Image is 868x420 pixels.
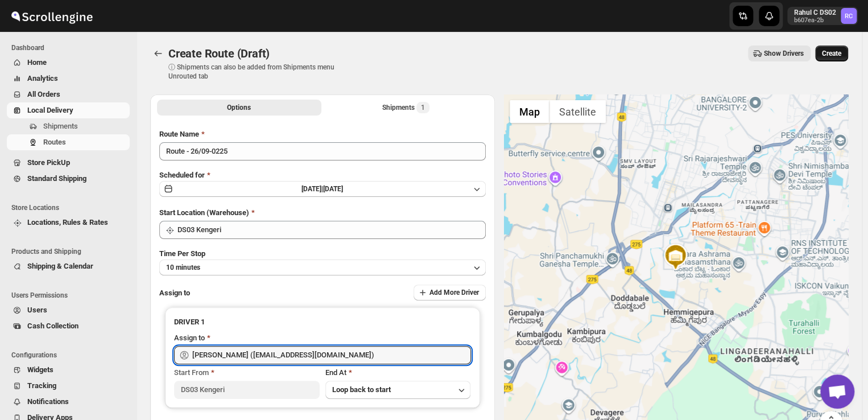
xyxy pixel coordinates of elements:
[27,262,93,270] span: Shipping & Calendar
[764,49,804,58] span: Show Drivers
[27,365,53,374] span: Widgets
[7,318,130,334] button: Cash Collection
[11,203,131,212] span: Store Locations
[150,46,166,61] button: Routes
[510,100,549,123] button: Show street map
[27,322,78,330] span: Cash Collection
[159,130,199,138] span: Route Name
[787,7,858,25] button: User menu
[11,291,131,300] span: Users Permissions
[27,158,70,167] span: Store PickUp
[159,208,249,217] span: Start Location (Warehouse)
[325,381,471,399] button: Loop back to start
[7,134,130,150] button: Routes
[159,181,486,197] button: [DATE]|[DATE]
[7,258,130,274] button: Shipping & Calendar
[301,185,323,193] span: [DATE] |
[815,46,848,61] button: Create
[227,103,251,112] span: Options
[332,385,391,394] span: Loop back to start
[27,174,86,183] span: Standard Shipping
[325,367,471,378] div: End At
[27,90,60,98] span: All Orders
[168,47,270,60] span: Create Route (Draft)
[549,100,606,123] button: Show satellite imagery
[794,8,836,17] p: Rahul C DS02
[822,49,841,58] span: Create
[177,221,486,239] input: Search location
[11,43,131,52] span: Dashboard
[159,249,205,258] span: Time Per Stop
[414,285,486,300] button: Add More Driver
[174,316,471,328] h3: DRIVER 1
[841,8,857,24] span: Rahul C DS02
[11,247,131,256] span: Products and Shipping
[7,87,130,102] button: All Orders
[9,2,94,30] img: ScrollEngine
[43,138,66,146] span: Routes
[27,74,58,83] span: Analytics
[174,368,209,377] span: Start From
[382,102,429,113] div: Shipments
[192,346,471,364] input: Search assignee
[43,122,78,130] span: Shipments
[7,55,130,71] button: Home
[27,58,47,67] span: Home
[168,63,348,81] p: ⓘ Shipments can also be added from Shipments menu Unrouted tab
[11,351,131,360] span: Configurations
[421,103,425,112] span: 1
[845,13,853,20] text: RC
[7,394,130,410] button: Notifications
[323,185,343,193] span: [DATE]
[7,215,130,230] button: Locations, Rules & Rates
[166,263,200,272] span: 10 minutes
[7,362,130,378] button: Widgets
[159,260,486,275] button: 10 minutes
[157,100,321,116] button: All Route Options
[794,17,836,24] p: b607ea-2b
[27,397,69,406] span: Notifications
[27,381,56,390] span: Tracking
[7,378,130,394] button: Tracking
[820,374,854,409] div: Open chat
[174,332,205,344] div: Assign to
[159,171,205,179] span: Scheduled for
[748,46,811,61] button: Show Drivers
[7,71,130,87] button: Analytics
[324,100,488,116] button: Selected Shipments
[7,302,130,318] button: Users
[7,118,130,134] button: Shipments
[27,306,47,314] span: Users
[429,288,479,297] span: Add More Driver
[27,106,73,114] span: Local Delivery
[27,218,108,227] span: Locations, Rules & Rates
[159,142,486,160] input: Eg: Bengaluru Route
[159,289,190,297] span: Assign to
